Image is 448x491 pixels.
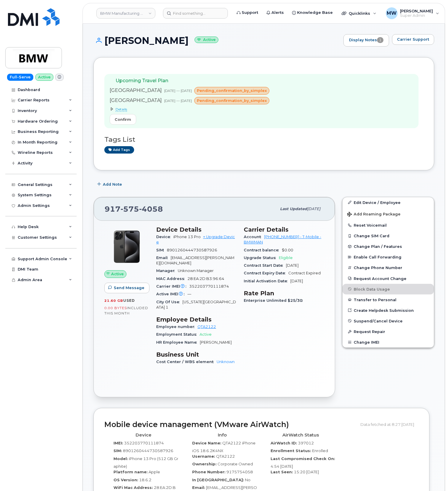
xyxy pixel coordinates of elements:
span: [DATE] — [DATE] [164,88,192,93]
button: Reset Voicemail [342,220,434,230]
h3: Employee Details [156,316,237,323]
label: Last Seen: [271,469,293,475]
span: [GEOGRAPHIC_DATA] [110,98,162,103]
label: OS Version: [113,477,138,483]
span: Initial Activation Date [244,279,290,283]
span: Contract balance [244,248,282,252]
label: Enrollment Status: [271,448,311,454]
span: Email [156,256,171,260]
span: Device [156,235,173,239]
span: QTA2122 [216,454,235,459]
h4: Device [109,433,179,438]
h1: [PERSON_NAME] [93,35,340,46]
span: [DATE] [286,263,299,268]
span: Upcoming Travel Plan [116,78,168,83]
button: Suspend/Cancel Device [342,316,434,326]
span: QTA2122 iPhone iOS 18.6.2K4NX [192,441,256,453]
span: Contract Start Date [244,263,286,268]
label: In [GEOGRAPHIC_DATA]: [192,477,244,483]
label: Model: [113,456,128,462]
label: Ownership: [192,461,217,467]
label: Platform name: [113,469,148,475]
span: Upgrade Status [244,256,279,260]
span: 575 [121,205,139,213]
span: $0.00 [282,248,293,252]
button: Confirm [110,114,136,125]
span: used [123,298,135,303]
span: Manager [156,268,178,273]
label: Phone Number: [192,469,225,475]
span: 0.00 Bytes [104,306,127,310]
h3: Business Unit [156,351,237,358]
span: [DATE] [290,279,303,283]
span: — [187,292,191,296]
a: Create Helpdesk Submission [342,305,434,316]
button: Add Note [93,179,127,190]
button: Change Phone Number [342,262,434,273]
span: Details [116,107,127,112]
span: MAC Address [156,276,187,281]
button: Change SIM Card [342,230,434,241]
span: 21.60 GB [104,299,123,303]
button: Change Plan / Features [342,241,434,252]
span: [GEOGRAPHIC_DATA] [110,88,162,93]
span: 4:54 [DATE] [271,464,293,469]
span: Cost Center / WBS element [156,360,217,364]
button: Change IMEI [342,337,434,347]
span: 8901260444730587926 [167,248,217,252]
span: [US_STATE][GEOGRAPHIC_DATA] 1 [156,300,236,309]
span: 8901260444730587926 [123,448,173,453]
span: Enrolled [312,448,328,453]
span: No [245,477,251,482]
label: Username: [192,454,215,459]
label: AirWatch ID: [271,440,297,446]
button: Send Message [104,283,149,293]
span: Apple [149,469,160,474]
span: Employment Status [156,332,200,337]
label: IMEI: [113,440,123,446]
span: [DATE] [307,207,320,211]
a: Unknown [217,360,235,364]
h3: Carrier Details [244,226,324,233]
h2: Mobile device management (VMware AirWatch) [104,421,356,429]
span: Change Plan / Features [354,244,402,249]
h3: Device Details [156,226,237,233]
a: [PHONE_NUMBER] - T-Mobile - BMWMAN [244,235,321,244]
span: 4058 [139,205,163,213]
span: Send Message [114,285,144,291]
span: Last updated [280,207,307,211]
button: Carrier Support [392,34,434,45]
span: pending_confirmation_by_simplex [197,88,267,93]
span: Add Note [103,182,122,187]
a: Add tags [104,146,134,154]
span: Account [244,235,264,239]
span: Contract Expiry Date [244,271,288,275]
span: Corporate Owned [218,462,253,466]
span: 352203770111874 [124,441,164,445]
span: SIM [156,248,167,252]
span: Employee number [156,324,197,329]
span: Carrier IMEI [156,284,189,289]
span: Add Roaming Package [347,212,401,218]
span: 18.6.2 [139,477,151,482]
span: Enable Call Forwarding [354,255,401,259]
span: Enterprise Unlimited $25/30 [244,298,306,303]
span: Unknown Manager [178,268,214,273]
span: iPhone 13 Pro (512 GB Graphite) [113,456,178,469]
button: Request Account Change [342,273,434,284]
iframe: Messenger Launcher [422,465,444,487]
a: QTA2122 [197,324,216,329]
span: Confirm [115,117,131,122]
img: iPhone_15_Pro_Black.png [109,229,144,264]
span: Contract Expired [288,271,321,275]
span: 397012 [298,441,314,445]
span: 917 [105,205,163,213]
span: 352203770111874 [189,284,229,289]
span: Suspend/Cancel Device [354,319,403,323]
button: Block Data Usage [342,284,434,294]
button: Transfer to Personal [342,294,434,305]
label: WiFi Mac Address: [113,485,153,490]
label: Email: [192,485,205,490]
span: Active [111,271,124,277]
button: Enable Call Forwarding [342,252,434,262]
